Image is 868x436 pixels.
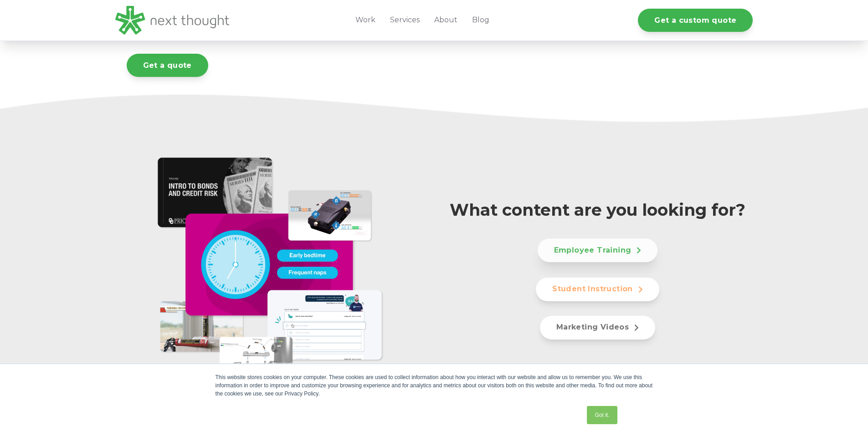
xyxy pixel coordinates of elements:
a: Get a quote [127,54,208,77]
div: This website stores cookies on your computer. These cookies are used to collect information about... [216,373,653,398]
a: Student Instruction [536,278,659,301]
a: Marketing Videos [540,316,655,340]
img: 6 images_opt2 [157,157,385,383]
img: LG - NextThought Logo [115,6,229,35]
a: Employee Training [538,238,658,262]
h2: What content are you looking for? [442,201,753,219]
a: Get a custom quote [638,9,753,32]
a: Got it. [587,406,617,424]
